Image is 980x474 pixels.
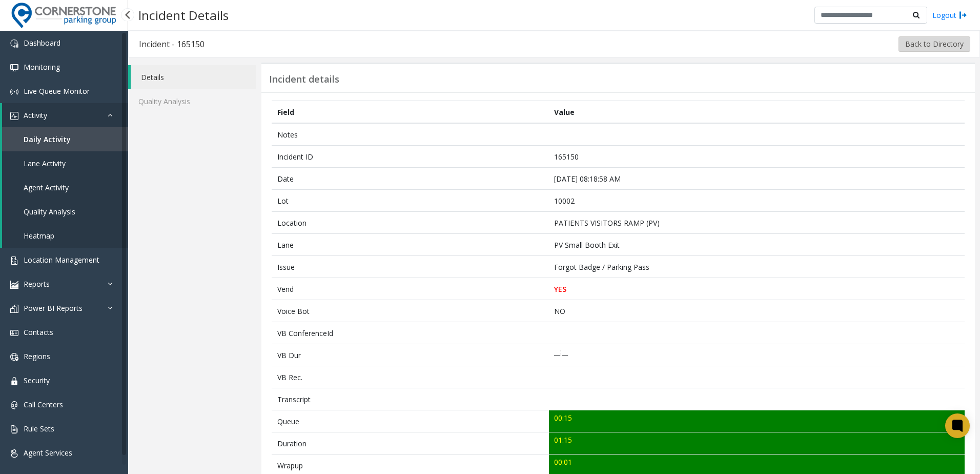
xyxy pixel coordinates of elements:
img: 'icon' [10,305,18,313]
td: VB Rec. [272,366,549,388]
td: Location [272,212,549,234]
td: PV Small Booth Exit [549,234,965,256]
span: Regions [24,351,50,361]
td: 01:15 [549,432,965,455]
td: VB Dur [272,344,549,366]
span: Contacts [24,327,53,337]
a: Heatmap [2,224,128,248]
td: VB ConferenceId [272,322,549,344]
img: logout [959,10,967,21]
p: NO [554,306,959,317]
span: Agent Services [24,448,72,458]
a: Agent Activity [2,175,128,200]
span: Quality Analysis [24,207,75,216]
td: Lane [272,234,549,256]
span: Location Management [24,255,99,265]
td: __:__ [549,344,965,366]
a: Quality Analysis [128,89,256,113]
h3: Incident - 165150 [129,32,215,56]
a: Details [131,65,256,89]
span: Agent Activity [24,183,69,192]
img: 'icon' [10,88,18,96]
img: 'icon' [10,39,18,48]
td: Notes [272,123,549,146]
span: Heatmap [24,231,54,241]
span: Activity [24,110,47,120]
a: Lane Activity [2,151,128,175]
a: Activity [2,103,128,127]
img: 'icon' [10,256,18,265]
span: Power BI Reports [24,303,83,313]
td: Vend [272,278,549,300]
img: 'icon' [10,281,18,289]
span: Reports [24,279,50,289]
th: Value [549,101,965,124]
img: 'icon' [10,329,18,337]
span: Security [24,376,50,385]
img: 'icon' [10,64,18,72]
td: PATIENTS VISITORS RAMP (PV) [549,212,965,234]
td: Forgot Badge / Parking Pass [549,256,965,278]
img: 'icon' [10,377,18,385]
span: Rule Sets [24,424,54,433]
td: Incident ID [272,146,549,168]
span: Lane Activity [24,159,66,168]
h3: Incident Details [133,3,234,28]
td: [DATE] 08:18:58 AM [549,168,965,190]
p: YES [554,284,959,294]
span: Call Centers [24,400,63,409]
td: Duration [272,432,549,455]
img: 'icon' [10,112,18,120]
td: 10002 [549,190,965,212]
td: Lot [272,190,549,212]
h3: Incident details [269,74,339,85]
td: Date [272,168,549,190]
img: 'icon' [10,449,18,458]
img: 'icon' [10,401,18,409]
td: 00:15 [549,410,965,432]
span: Dashboard [24,38,60,48]
a: Logout [932,10,967,21]
span: Live Queue Monitor [24,86,90,96]
span: Daily Activity [24,134,71,144]
button: Back to Directory [899,36,970,52]
span: Monitoring [24,62,60,72]
td: Queue [272,410,549,432]
th: Field [272,101,549,124]
td: Transcript [272,388,549,410]
a: Quality Analysis [2,200,128,224]
td: Voice Bot [272,300,549,322]
img: 'icon' [10,425,18,433]
a: Daily Activity [2,127,128,151]
img: 'icon' [10,353,18,361]
td: Issue [272,256,549,278]
td: 165150 [549,146,965,168]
